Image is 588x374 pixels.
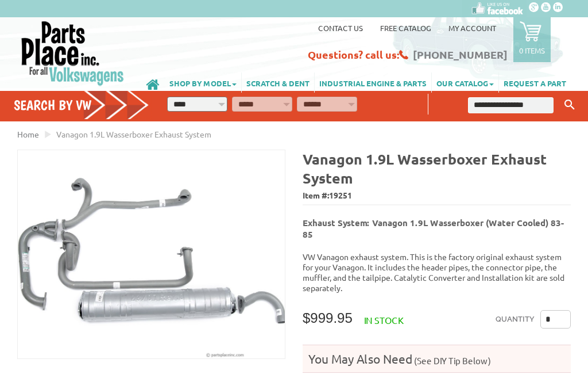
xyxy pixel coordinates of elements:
b: Exhaust System: Vanagon 1.9L Wasserboxer (Water Cooled) 83-85 [303,217,564,240]
span: In stock [364,314,404,326]
b: Vanagon 1.9L Wasserboxer Exhaust System [303,150,547,187]
p: VW Vanagon exhaust system. This is the factory original exhaust system for your Vanagon. It inclu... [303,251,571,293]
a: SHOP BY MODEL [165,72,241,93]
img: Vanagon 1.9L Wasserboxer Exhaust System [18,150,285,358]
span: 19251 [329,190,352,200]
label: Quantity [496,310,535,329]
a: OUR CATALOG [432,72,498,93]
p: 0 items [519,45,545,55]
a: INDUSTRIAL ENGINE & PARTS [315,72,431,93]
a: Free Catalog [380,23,431,33]
span: (See DIY Tip Below) [412,355,491,366]
a: REQUEST A PART [499,72,571,93]
span: Vanagon 1.9L Wasserboxer Exhaust System [56,129,211,139]
a: Home [17,129,39,139]
span: $999.95 [303,310,353,326]
a: 0 items [513,17,551,62]
button: Keyword Search [561,96,578,115]
a: SCRATCH & DENT [242,72,314,93]
a: My Account [448,23,496,33]
a: Contact us [318,23,363,33]
h4: You May Also Need [303,351,571,367]
span: Item #: [303,188,571,204]
img: Parts Place Inc! [20,20,125,86]
h4: Search by VW [14,97,149,113]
